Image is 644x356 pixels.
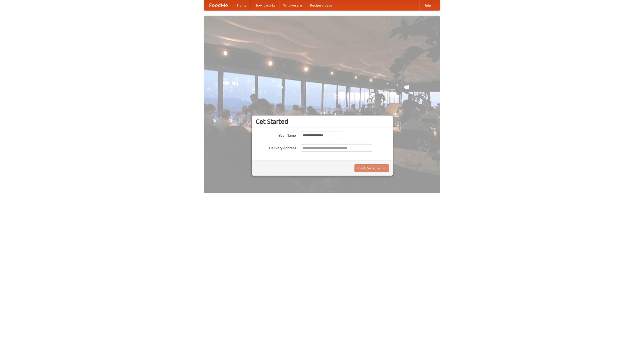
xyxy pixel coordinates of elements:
h3: Get Started [256,118,389,125]
label: Your Name [256,132,296,138]
a: FoodMe [204,0,233,10]
a: Home [233,0,251,10]
a: How it works [251,0,279,10]
a: Help [419,0,435,10]
a: Recipe videos [306,0,336,10]
label: Delivery Address [256,144,296,150]
button: Find Restaurants! [354,164,389,172]
a: Who we are [279,0,306,10]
